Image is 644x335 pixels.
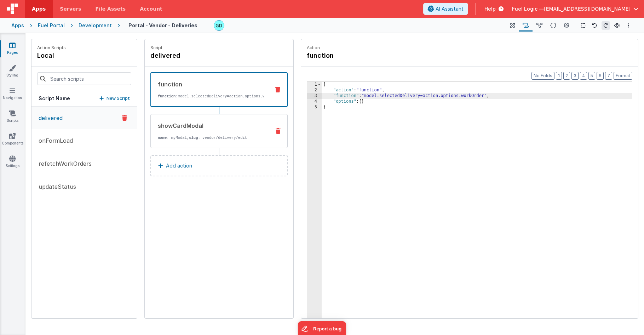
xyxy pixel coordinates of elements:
span: [EMAIL_ADDRESS][DOMAIN_NAME] [544,5,631,12]
div: Fuel Portal [38,22,65,29]
button: Format [614,72,632,80]
p: Action Scripts [37,45,66,51]
button: AI Assistant [423,3,468,15]
div: function [158,80,264,89]
div: 1 [307,82,322,87]
p: Script [150,45,288,51]
span: Apps [32,5,46,12]
div: 4 [307,99,322,104]
button: 2 [563,72,570,80]
input: Search scripts [37,72,131,85]
p: Action [307,45,632,51]
div: showCardModal [158,121,265,130]
div: 2 [307,87,322,93]
span: AI Assistant [436,5,464,12]
h4: local [37,51,66,61]
button: 1 [556,72,562,80]
div: 3 [307,93,322,99]
strong: function: [158,94,178,98]
button: New Script [99,95,130,102]
button: updateStatus [31,175,137,198]
h4: Portal - Vendor - Deliveries [128,23,197,28]
strong: name [158,136,167,140]
button: refetchWorkOrders [31,152,137,175]
strong: slug [189,136,198,140]
p: onFormLoad [34,136,73,145]
span: Help [484,5,496,12]
div: Development [79,22,112,29]
button: Fuel Logic — [EMAIL_ADDRESS][DOMAIN_NAME] [512,5,638,12]
button: delivered [31,107,137,129]
h4: delivered [150,51,257,61]
p: : myModal, : vendor/delivery/edit [158,135,265,141]
div: 5 [307,104,322,110]
button: 4 [580,72,587,80]
button: No Folds [531,72,554,80]
button: Add action [150,155,288,176]
h4: function [307,51,413,61]
p: delivered [34,114,63,122]
p: updateStatus [34,182,76,191]
span: Servers [60,5,81,12]
p: Add action [166,161,192,170]
button: 6 [597,72,604,80]
button: 5 [588,72,595,80]
button: onFormLoad [31,129,137,152]
p: New Script [107,95,130,102]
span: File Assets [96,5,126,12]
p: refetchWorkOrders [34,159,92,168]
button: 3 [571,72,579,80]
div: Apps [11,22,24,29]
img: 3dd21bde18fb3f511954fc4b22afbf3f [214,21,224,30]
h5: Script Name [39,95,70,102]
p: model.selectedDelivery=action.options.workOrder [158,93,264,99]
span: Fuel Logic — [512,5,544,12]
button: 7 [605,72,612,80]
button: Options [624,21,633,30]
